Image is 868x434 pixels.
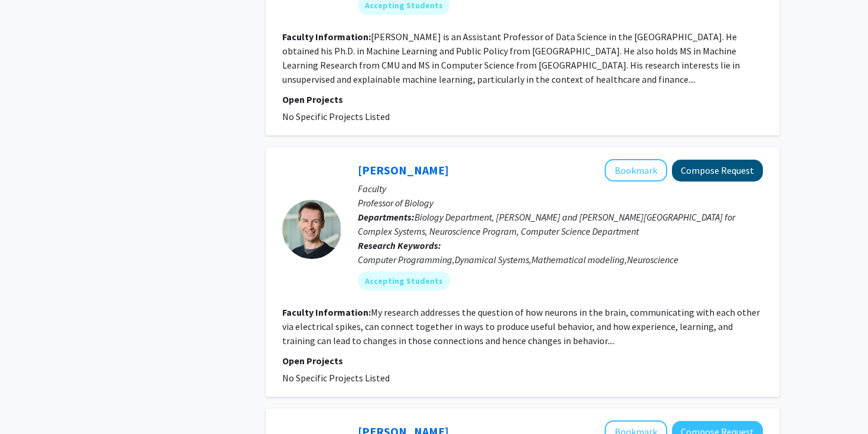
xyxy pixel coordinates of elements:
b: Departments: [358,211,415,223]
b: Faculty Information: [282,306,371,318]
p: Professor of Biology [358,196,763,210]
iframe: Chat [9,381,50,425]
fg-read-more: [PERSON_NAME] is an Assistant Professor of Data Science in the [GEOGRAPHIC_DATA]. He obtained his... [282,31,740,85]
b: Research Keywords: [358,239,441,251]
p: Open Projects [282,354,763,368]
button: Compose Request to Paul Miller [672,160,763,182]
fg-read-more: My research addresses the question of how neurons in the brain, communicating with each other via... [282,306,760,346]
button: Add Paul Miller to Bookmarks [605,159,667,182]
mat-chip: Accepting Students [358,271,450,290]
b: Faculty Information: [282,31,371,43]
a: [PERSON_NAME] [358,163,449,177]
div: Computer Programming,Dynamical Systems,Mathematical modeling,Neuroscience [358,252,763,267]
span: Biology Department, [PERSON_NAME] and [PERSON_NAME][GEOGRAPHIC_DATA] for Complex Systems, Neurosc... [358,211,735,237]
span: No Specific Projects Listed [282,372,390,384]
span: No Specific Projects Listed [282,111,390,122]
p: Faculty [358,182,763,196]
p: Open Projects [282,92,763,106]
